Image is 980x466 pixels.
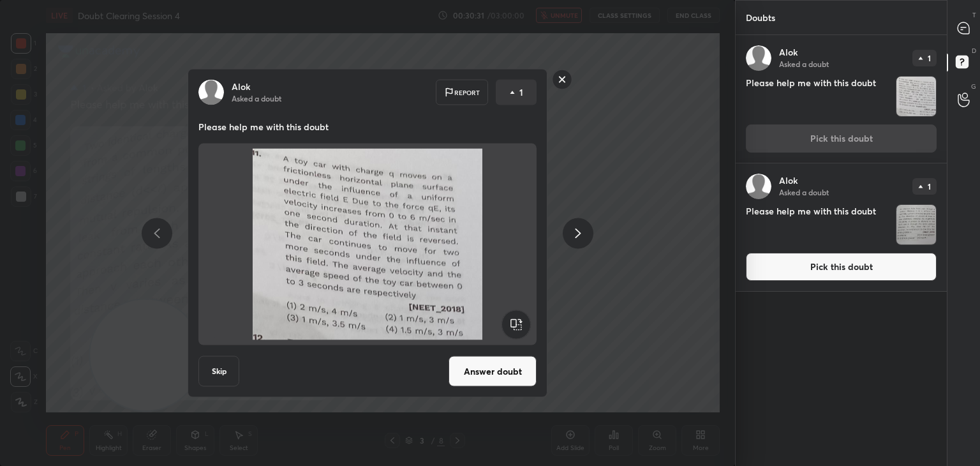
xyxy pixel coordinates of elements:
img: 1759913907M4RZ1I.JPEG [896,77,936,116]
img: default.png [746,174,771,199]
h4: Please help me with this doubt [746,204,891,245]
p: Doubts [736,1,785,34]
button: Answer doubt [449,356,537,387]
p: Asked a doubt [779,59,829,69]
p: T [972,10,976,20]
img: 1759913907M4RZ1I.JPEG [214,149,521,340]
img: default.png [198,80,224,105]
p: 1 [519,86,523,99]
p: Asked a doubt [779,187,829,197]
p: 1 [928,54,931,62]
img: default.png [746,45,771,71]
p: Please help me with this doubt [198,121,537,133]
img: 1759913873FT04F1.JPEG [896,205,936,244]
p: Asked a doubt [232,93,281,103]
button: Pick this doubt [746,253,937,281]
button: Skip [198,356,239,387]
div: Report [436,80,488,105]
p: Alok [779,47,798,57]
p: 1 [928,183,931,190]
p: Alok [232,82,250,92]
p: G [971,82,976,91]
p: Alok [779,176,798,186]
h4: Please help me with this doubt [746,76,891,117]
p: D [972,46,976,56]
